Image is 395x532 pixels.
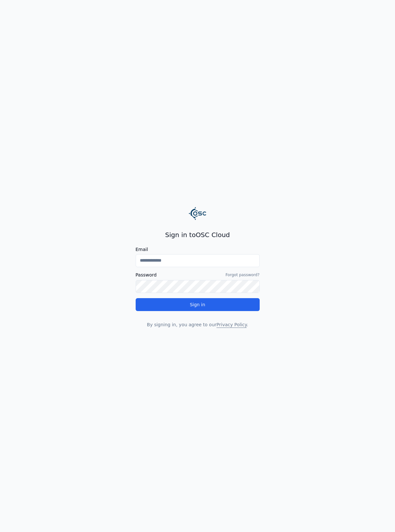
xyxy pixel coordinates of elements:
button: Sign in [136,298,260,311]
h2: Sign in to OSC Cloud [136,230,260,239]
img: Logo [189,204,207,223]
p: By signing in, you agree to our . [136,321,260,328]
label: Email [136,247,260,252]
a: Privacy Policy [216,322,246,327]
label: Password [136,273,157,277]
a: Forgot password? [225,272,259,277]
